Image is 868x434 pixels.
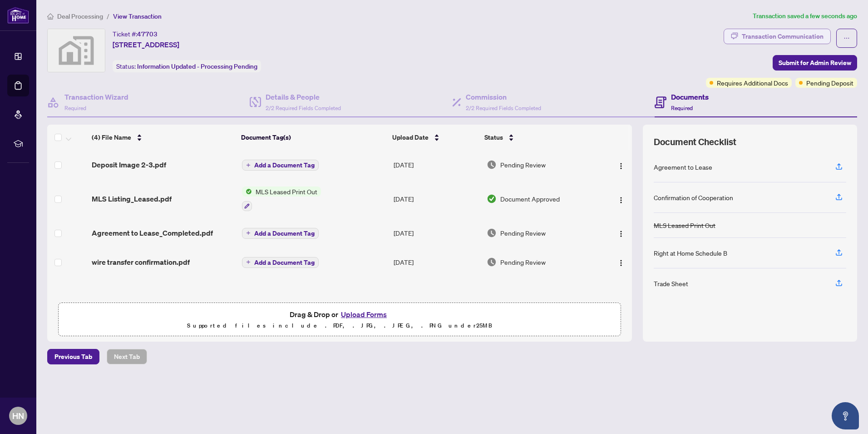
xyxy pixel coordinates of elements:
[390,247,483,277] td: [DATE]
[113,39,179,50] span: [STREET_ADDRESS]
[47,349,99,364] button: Previous Tab
[47,13,54,20] span: home
[753,11,857,21] article: Transaction saved a few seconds ago
[54,349,92,364] span: Previous Tab
[389,125,481,150] th: Upload Date
[500,257,546,267] span: Pending Review
[614,226,628,240] button: Logo
[242,228,319,239] button: Add a Document Tag
[832,402,859,429] button: Open asap
[7,7,29,24] img: logo
[242,159,319,171] button: Add a Document Tag
[252,187,321,197] span: MLS Leased Print Out
[392,132,429,142] span: Upload Date
[242,187,252,197] img: Status Icon
[107,349,147,364] button: Next Tab
[242,187,321,211] button: Status IconMLS Leased Print Out
[137,30,158,38] span: 47703
[654,192,733,202] div: Confirmation of Cooperation
[242,160,319,171] button: Add a Document Tag
[487,194,497,204] img: Document Status
[266,91,341,102] h4: Details & People
[614,192,628,206] button: Logo
[614,157,628,172] button: Logo
[113,60,261,72] div: Status:
[617,259,625,267] img: Logo
[654,162,712,172] div: Agreement to Lease
[773,55,857,71] button: Submit for Admin Review
[390,150,483,179] td: [DATE]
[137,62,257,71] span: Information Updated - Processing Pending
[254,162,315,168] span: Add a Document Tag
[779,56,851,70] span: Submit for Admin Review
[266,105,341,111] span: 2/2 Required Fields Completed
[390,179,483,218] td: [DATE]
[617,197,625,204] img: Logo
[92,132,131,142] span: (4) File Name
[617,230,625,237] img: Logo
[92,193,172,204] span: MLS Listing_Leased.pdf
[246,260,251,264] span: plus
[48,29,105,72] img: svg%3e
[724,29,831,44] button: Transaction Communication
[466,91,541,102] h4: Commission
[246,163,251,167] span: plus
[487,257,497,267] img: Document Status
[113,29,158,39] div: Ticket #:
[242,257,319,268] button: Add a Document Tag
[242,256,319,268] button: Add a Document Tag
[92,227,213,238] span: Agreement to Lease_Completed.pdf
[59,303,621,337] span: Drag & Drop orUpload FormsSupported files include .PDF, .JPG, .JPEG, .PNG under25MB
[246,231,251,235] span: plus
[64,320,615,331] p: Supported files include .PDF, .JPG, .JPEG, .PNG under 25 MB
[654,248,727,258] div: Right at Home Schedule B
[92,257,190,267] span: wire transfer confirmation.pdf
[500,228,546,238] span: Pending Review
[254,230,315,237] span: Add a Document Tag
[290,308,390,320] span: Drag & Drop or
[500,194,560,204] span: Document Approved
[113,12,162,20] span: View Transaction
[717,78,788,88] span: Requires Additional Docs
[242,227,319,239] button: Add a Document Tag
[654,220,715,230] div: MLS Leased Print Out
[57,12,103,20] span: Deal Processing
[654,278,688,288] div: Trade Sheet
[654,136,736,148] span: Document Checklist
[338,308,390,320] button: Upload Forms
[92,159,166,170] span: Deposit Image 2-3.pdf
[806,78,853,88] span: Pending Deposit
[12,409,24,422] span: HN
[617,162,625,170] img: Logo
[843,35,850,41] span: ellipsis
[671,91,709,102] h4: Documents
[484,132,503,142] span: Status
[614,255,628,269] button: Logo
[481,125,597,150] th: Status
[64,105,86,111] span: Required
[500,160,546,170] span: Pending Review
[742,29,824,44] div: Transaction Communication
[64,91,128,102] h4: Transaction Wizard
[671,105,693,111] span: Required
[88,125,238,150] th: (4) File Name
[107,11,109,21] li: /
[237,125,389,150] th: Document Tag(s)
[466,105,541,111] span: 2/2 Required Fields Completed
[487,228,497,238] img: Document Status
[390,218,483,247] td: [DATE]
[487,160,497,170] img: Document Status
[254,259,315,266] span: Add a Document Tag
